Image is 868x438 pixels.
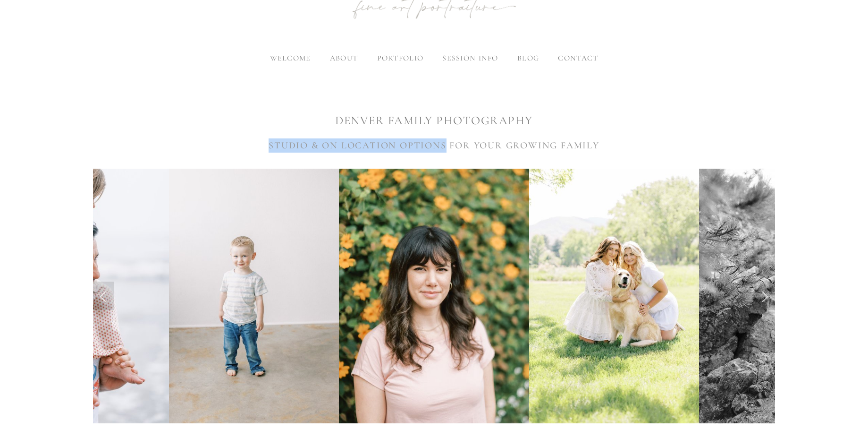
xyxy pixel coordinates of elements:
h1: DENVER FAMILY PHOTOGRAPHY [93,112,775,129]
a: welcome [270,53,311,63]
img: little-boy-in-studio.jpg [169,169,338,423]
a: Previous Slide [93,282,114,310]
a: contact [558,53,598,63]
img: beautiful-mama.jpg [339,169,530,423]
label: session info [442,53,498,63]
label: about [330,53,358,63]
label: portfolio [377,53,424,63]
a: Next Slide [754,282,775,310]
h3: STUDIO & ON LOCATION OPTIONS FOR YOUR GROWING FAMILY [93,138,775,153]
img: girls-with-golden-retriever.jpg [529,169,699,423]
a: blog [517,53,539,63]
